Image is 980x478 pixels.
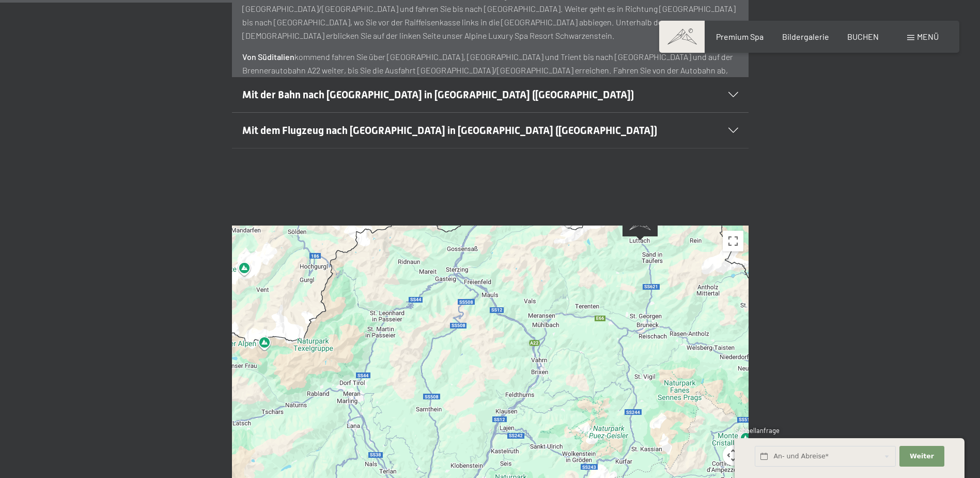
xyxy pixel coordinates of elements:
[782,32,829,41] a: Bildergalerie
[242,52,294,62] strong: Von Süditalien
[735,426,780,435] span: Schnellanfrage
[716,32,764,41] a: Premium Spa
[242,88,634,101] span: Mit der Bahn nach [GEOGRAPHIC_DATA] in [GEOGRAPHIC_DATA] ([GEOGRAPHIC_DATA])
[847,32,879,41] a: BUCHEN
[618,208,662,245] div: Alpine Luxury SPA Resort SCHWARZENSTEIN
[910,452,934,461] span: Weiter
[917,32,939,41] span: Menü
[242,124,657,137] span: Mit dem Flugzeug nach [GEOGRAPHIC_DATA] in [GEOGRAPHIC_DATA] ([GEOGRAPHIC_DATA])
[242,50,738,116] p: kommend fahren Sie über [GEOGRAPHIC_DATA], [GEOGRAPHIC_DATA] und Trient bis nach [GEOGRAPHIC_DATA...
[723,231,743,251] button: Vollbildansicht ein/aus
[899,446,944,467] button: Weiter
[723,445,743,466] button: Kamerasteuerung für die Karte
